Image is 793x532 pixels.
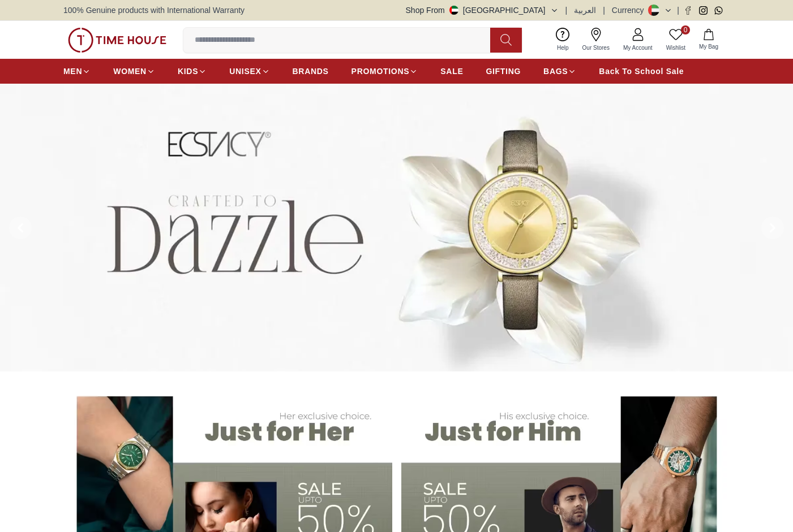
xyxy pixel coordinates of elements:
span: | [565,5,568,16]
button: My Bag [692,27,725,53]
span: 100% Genuine products with International Warranty [63,5,245,16]
button: العربية [574,5,596,16]
a: Back To School Sale [599,61,684,81]
span: SALE [440,66,463,77]
span: UNISEX [229,66,261,77]
a: PROMOTIONS [352,61,418,81]
span: Help [552,44,573,52]
a: WOMEN [113,61,155,81]
span: PROMOTIONS [352,66,410,77]
a: Help [550,25,576,54]
a: MEN [63,61,91,81]
a: Whatsapp [714,6,723,15]
a: 0Wishlist [659,25,692,54]
a: BRANDS [293,61,329,81]
a: UNISEX [229,61,269,81]
a: GIFTING [486,61,521,81]
span: BAGS [543,66,568,77]
span: MEN [63,66,82,77]
span: Our Stores [578,44,614,52]
span: My Bag [695,42,723,51]
button: Shop From[GEOGRAPHIC_DATA] [406,5,559,16]
span: Back To School Sale [599,66,684,77]
span: GIFTING [486,66,521,77]
img: ... [68,28,166,53]
a: BAGS [543,61,576,81]
a: KIDS [178,61,207,81]
span: | [603,5,605,16]
a: Our Stores [576,25,616,54]
div: Currency [612,5,649,16]
span: | [677,5,679,16]
span: Wishlist [662,44,690,52]
span: WOMEN [113,66,147,77]
span: 0 [681,25,690,34]
span: KIDS [178,66,198,77]
a: SALE [440,61,463,81]
a: Instagram [699,6,708,15]
span: BRANDS [293,66,329,77]
img: United Arab Emirates [449,6,458,15]
span: My Account [619,44,657,52]
a: Facebook [684,6,692,15]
